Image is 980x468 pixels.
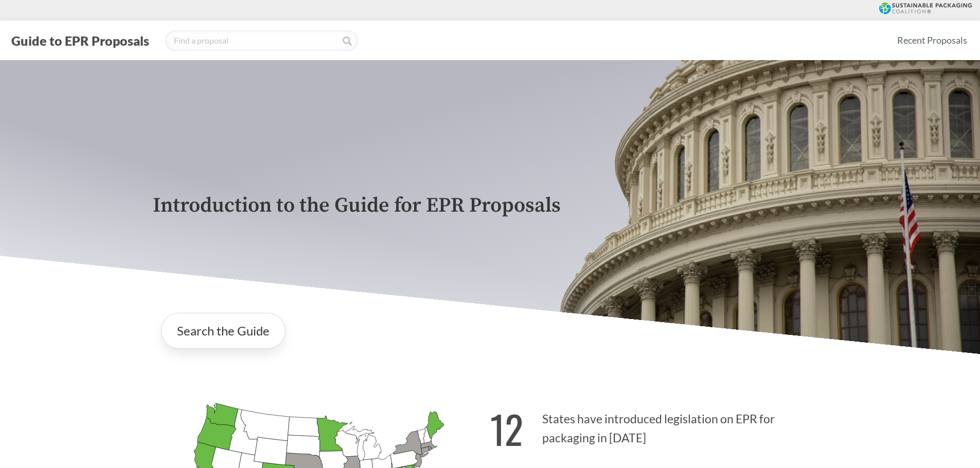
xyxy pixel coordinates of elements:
[161,313,286,349] a: Search the Guide
[490,394,828,457] p: States have introduced legislation on EPR for packaging in [DATE]
[893,29,972,52] a: Recent Proposals
[490,400,523,457] strong: 12
[8,32,152,49] button: Guide to EPR Proposals
[165,30,358,51] input: Find a proposal
[153,194,828,217] p: Introduction to the Guide for EPR Proposals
